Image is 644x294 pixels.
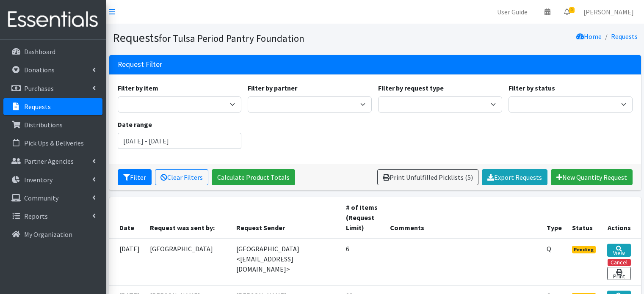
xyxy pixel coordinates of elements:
th: Request was sent by: [145,197,232,238]
button: Filter [118,169,152,185]
label: Filter by item [118,83,158,93]
p: Dashboard [24,47,55,56]
a: Pick Ups & Deliveries [3,135,102,151]
a: 5 [557,3,577,20]
a: New Quantity Request [551,169,633,185]
a: Requests [611,32,638,41]
p: Purchases [24,84,54,93]
a: View [607,244,630,257]
span: Pending [572,246,596,253]
label: Date range [118,119,152,129]
th: Actions [602,197,641,238]
a: Requests [3,98,102,115]
td: [GEOGRAPHIC_DATA] <[EMAIL_ADDRESS][DOMAIN_NAME]> [231,238,341,286]
a: Calculate Product Totals [212,169,295,185]
th: Request Sender [231,197,341,238]
a: Export Requests [482,169,547,185]
h3: Request Filter [118,60,162,69]
img: HumanEssentials [3,5,102,34]
p: Reports [24,212,48,220]
p: Pick Ups & Deliveries [24,139,84,147]
th: Type [542,197,567,238]
a: Donations [3,61,102,78]
p: Partner Agencies [24,157,74,165]
button: Cancel [608,259,631,266]
th: Date [109,197,145,238]
abbr: Quantity [547,245,551,253]
td: [DATE] [109,238,145,286]
p: Community [24,194,58,202]
a: Purchases [3,80,102,97]
a: Print Unfulfilled Picklists (5) [377,169,478,185]
a: [PERSON_NAME] [577,3,641,20]
a: Print [607,267,630,280]
a: Inventory [3,171,102,188]
td: [GEOGRAPHIC_DATA] [145,238,232,286]
input: January 1, 2011 - December 31, 2011 [118,133,242,149]
label: Filter by request type [378,83,444,93]
a: User Guide [490,3,534,20]
a: Partner Agencies [3,153,102,170]
p: Distributions [24,121,63,129]
p: My Organization [24,230,72,239]
a: Clear Filters [155,169,208,185]
span: 5 [569,7,575,13]
a: Dashboard [3,43,102,60]
a: Distributions [3,116,102,133]
h1: Requests [113,30,372,45]
p: Inventory [24,176,53,184]
a: Community [3,190,102,206]
p: Donations [24,66,55,74]
a: Reports [3,208,102,225]
small: for Tulsa Period Pantry Foundation [159,32,304,44]
label: Filter by partner [248,83,297,93]
th: Status [567,197,603,238]
a: Home [576,32,602,41]
th: Comments [385,197,542,238]
label: Filter by status [509,83,555,93]
td: 6 [341,238,385,286]
a: My Organization [3,226,102,243]
th: # of Items (Request Limit) [341,197,385,238]
p: Requests [24,102,51,111]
